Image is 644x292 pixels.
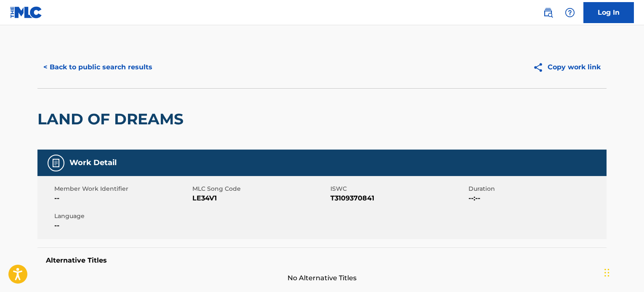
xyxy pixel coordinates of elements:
a: Log In [583,2,634,23]
span: No Alternative Titles [37,273,607,283]
button: Copy work link [527,57,607,78]
span: -- [54,193,190,203]
img: Copy work link [533,62,548,73]
span: Member Work Identifier [54,184,190,193]
span: -- [54,221,190,231]
img: MLC Logo [10,6,43,18]
h5: Alternative Titles [46,256,598,265]
button: < Back to public search results [37,57,158,78]
h5: Work Detail [69,158,117,168]
h2: LAND OF DREAMS [37,110,188,129]
span: Duration [468,184,604,193]
a: Public Search [540,4,556,21]
img: help [565,8,575,18]
iframe: Chat Widget [602,252,644,292]
span: MLC Song Code [192,184,328,193]
div: Drag [604,260,609,285]
span: --:-- [468,193,604,203]
span: T3109370841 [330,193,466,203]
img: Work Detail [51,158,61,168]
span: LE34V1 [192,193,328,203]
img: search [543,8,553,18]
span: ISWC [330,184,466,193]
span: Language [54,212,190,221]
div: Help [562,4,578,21]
